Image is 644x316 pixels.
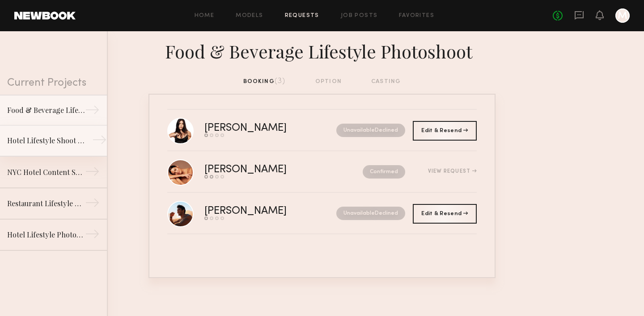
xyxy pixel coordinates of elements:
[341,13,378,19] a: Job Posts
[85,195,100,213] div: →
[236,13,263,19] a: Models
[167,151,477,193] a: [PERSON_NAME]ConfirmedView Request
[85,164,100,182] div: →
[204,123,312,133] div: [PERSON_NAME]
[428,169,477,174] div: View Request
[7,135,85,146] div: Hotel Lifestyle Shoot Meridian
[336,124,405,137] nb-request-status: Unavailable Declined
[148,38,496,62] div: Food & Beverage Lifestyle Photoshoot
[204,206,312,216] div: [PERSON_NAME]
[92,133,107,150] div: →
[421,211,468,216] span: Edit & Resend
[195,13,215,19] a: Home
[167,193,477,234] a: [PERSON_NAME]UnavailableDeclined
[204,165,325,175] div: [PERSON_NAME]
[615,8,630,23] a: M
[7,167,85,178] div: NYC Hotel Content Shoot
[336,207,405,220] nb-request-status: Unavailable Declined
[421,128,468,133] span: Edit & Resend
[363,165,405,179] nb-request-status: Confirmed
[85,227,100,245] div: →
[167,110,477,151] a: [PERSON_NAME]UnavailableDeclined
[85,103,100,121] div: →
[285,13,319,19] a: Requests
[399,13,434,19] a: Favorites
[7,198,85,209] div: Restaurant Lifestyle Content Shoot
[7,105,85,116] div: Food & Beverage Lifestyle Photoshoot
[7,229,85,240] div: Hotel Lifestyle Photoshoot [GEOGRAPHIC_DATA]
